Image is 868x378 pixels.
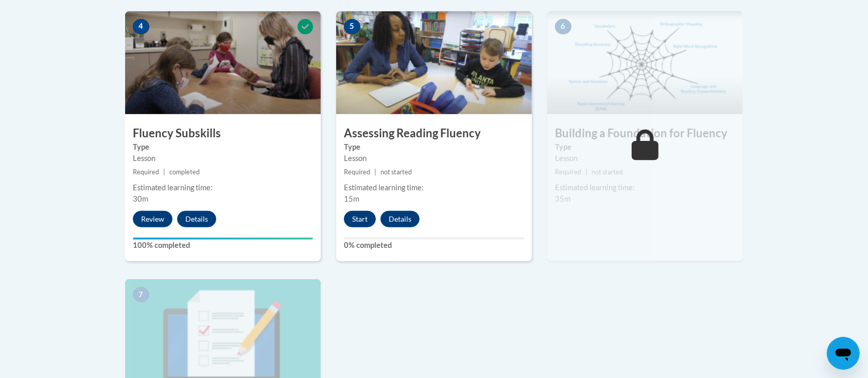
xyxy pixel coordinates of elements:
[592,168,623,176] span: not started
[344,240,524,251] label: 0% completed
[555,194,570,203] span: 35m
[177,211,216,227] button: Details
[344,141,524,153] label: Type
[827,337,860,370] iframe: Button to launch messaging window
[555,182,735,193] div: Estimated learning time:
[133,238,313,240] div: Your progress
[344,194,359,203] span: 15m
[133,141,313,153] label: Type
[555,168,581,176] span: Required
[133,19,149,34] span: 4
[344,19,360,34] span: 5
[336,125,532,141] h3: Assessing Reading Fluency
[163,168,165,176] span: |
[374,168,376,176] span: |
[133,194,148,203] span: 30m
[344,211,376,227] button: Start
[344,153,524,164] div: Lesson
[344,168,370,176] span: Required
[125,11,321,114] img: Course Image
[585,168,587,176] span: |
[344,182,524,193] div: Estimated learning time:
[555,19,571,34] span: 6
[547,125,743,141] h3: Building a Foundation for Fluency
[555,141,735,153] label: Type
[169,168,200,176] span: completed
[336,11,532,114] img: Course Image
[133,240,313,251] label: 100% completed
[380,168,412,176] span: not started
[133,153,313,164] div: Lesson
[133,168,159,176] span: Required
[555,153,735,164] div: Lesson
[133,182,313,193] div: Estimated learning time:
[380,211,420,227] button: Details
[125,125,321,141] h3: Fluency Subskills
[133,287,149,302] span: 7
[547,11,743,114] img: Course Image
[133,211,172,227] button: Review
